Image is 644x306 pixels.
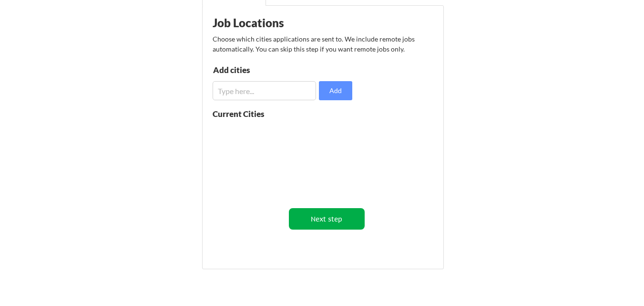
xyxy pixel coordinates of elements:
button: Next step [289,208,365,230]
input: Type here... [213,81,316,100]
div: Choose which cities applications are sent to. We include remote jobs automatically. You can skip ... [213,34,432,54]
button: Add [319,81,352,100]
div: Current Cities [213,110,285,118]
div: Job Locations [213,17,333,29]
div: Add cities [213,66,312,74]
